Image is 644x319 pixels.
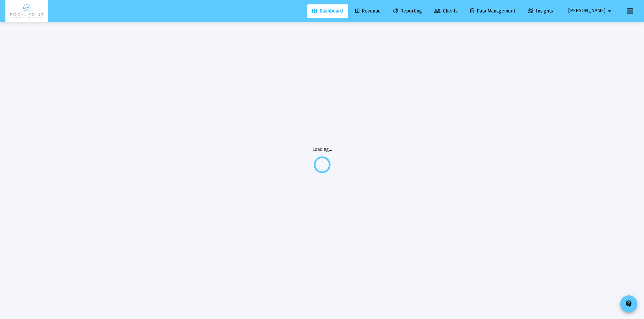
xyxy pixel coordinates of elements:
a: Dashboard [307,4,348,18]
span: Insights [528,8,553,14]
a: Insights [522,4,558,18]
span: Data Management [470,8,515,14]
a: Revenue [350,4,386,18]
span: Dashboard [312,8,343,14]
span: Revenue [355,8,381,14]
img: Dashboard [10,4,43,18]
a: Clients [429,4,463,18]
a: Reporting [388,4,427,18]
span: [PERSON_NAME] [568,8,605,14]
span: Reporting [393,8,422,14]
a: Data Management [465,4,521,18]
mat-icon: arrow_drop_down [605,4,614,18]
span: Clients [434,8,458,14]
button: [PERSON_NAME] [560,4,622,18]
mat-icon: contact_support [625,300,633,308]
